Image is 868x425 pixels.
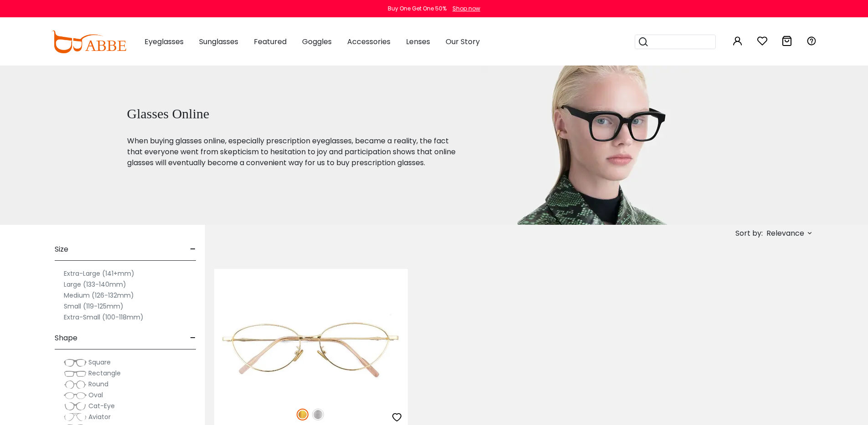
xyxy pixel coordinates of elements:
[190,327,196,349] span: -
[64,268,134,279] label: Extra-Large (141+mm)
[127,136,459,168] p: When buying glasses online, especially prescription eyeglasses, became a reality, the fact that e...
[448,5,480,12] a: Shop now
[64,391,87,400] img: Oval.png
[88,369,121,378] span: Rectangle
[347,36,390,47] span: Accessories
[388,5,447,13] div: Buy One Get One 50%
[446,36,480,47] span: Our Story
[64,312,144,323] label: Extra-Small (100-118mm)
[127,106,459,122] h1: Glasses Online
[64,290,134,301] label: Medium (126-132mm)
[88,390,103,400] span: Oval
[64,413,87,422] img: Aviator.png
[735,228,763,238] span: Sort by:
[64,402,87,411] img: Cat-Eye.png
[64,358,87,367] img: Square.png
[88,401,115,410] span: Cat-Eye
[51,30,126,53] img: abbeglasses.com
[199,36,238,47] span: Sunglasses
[64,279,126,290] label: Large (133-140mm)
[406,36,430,47] span: Lenses
[302,36,332,47] span: Goggles
[312,409,324,420] img: Silver
[254,36,287,47] span: Featured
[55,327,77,349] span: Shape
[481,66,713,225] img: glasses online
[144,36,184,47] span: Eyeglasses
[64,380,87,389] img: Round.png
[88,379,108,389] span: Round
[64,369,87,378] img: Rectangle.png
[452,5,480,13] div: Shop now
[297,409,308,420] img: Gold
[766,225,804,242] span: Relevance
[88,412,111,421] span: Aviator
[214,302,408,399] img: Gold Bucolic - Metal ,Adjust Nose Pads
[190,238,196,260] span: -
[64,301,123,312] label: Small (119-125mm)
[88,358,111,367] span: Square
[55,238,68,260] span: Size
